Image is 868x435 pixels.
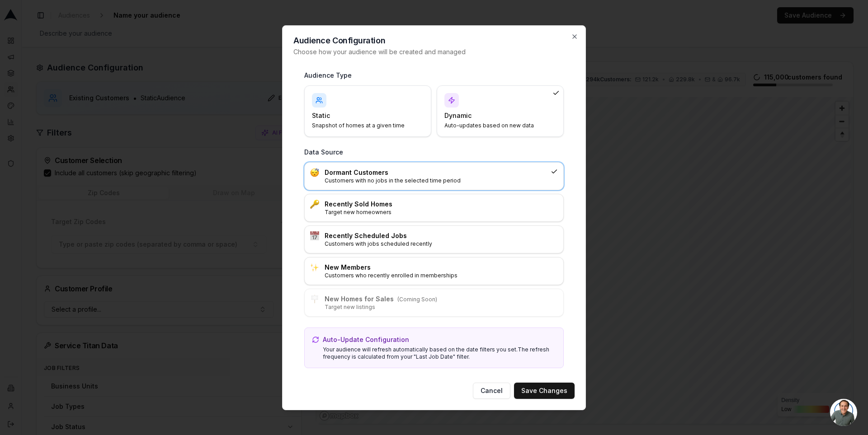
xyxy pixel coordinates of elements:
[304,71,564,80] h3: Audience Type
[397,296,437,303] span: (Coming Soon)
[444,122,545,129] p: Auto-updates based on new data
[310,200,319,209] img: :key:
[325,168,547,177] h3: Dormant Customers
[312,122,413,129] p: Snapshot of homes at a given time
[514,383,575,399] button: Save Changes
[325,240,558,248] p: Customers with jobs scheduled recently
[323,335,409,344] p: Auto-Update Configuration
[293,47,575,56] p: Choose how your audience will be created and managed
[325,231,558,240] h3: Recently Scheduled Jobs
[325,272,558,279] p: Customers who recently enrolled in memberships
[304,225,564,253] div: :calendar:Recently Scheduled JobsCustomers with jobs scheduled recently
[304,148,564,157] h3: Data Source
[310,168,319,177] img: :sleeping:
[325,200,558,209] h3: Recently Sold Homes
[325,295,558,304] h3: New Homes for Sales
[323,346,556,360] p: Your audience will refresh automatically based on the date filters you set. The refresh frequency...
[304,257,564,285] div: ✨New MembersCustomers who recently enrolled in memberships
[325,209,558,216] p: Target new homeowners
[473,383,510,399] button: Cancel
[310,295,319,304] img: :placard:
[310,231,319,240] img: :calendar:
[293,37,575,45] h2: Audience Configuration
[312,111,413,120] h4: Static
[304,289,564,317] div: :placard:New Homes for Sales(Coming Soon)Target new listings
[437,85,564,137] div: DynamicAuto-updates based on new data
[325,263,558,272] h3: New Members
[325,304,558,311] p: Target new listings
[304,85,431,137] div: StaticSnapshot of homes at a given time
[325,177,547,184] p: Customers with no jobs in the selected time period
[310,263,319,272] img: ✨
[304,162,564,190] div: :sleeping:Dormant CustomersCustomers with no jobs in the selected time period
[444,111,545,120] h4: Dynamic
[304,194,564,222] div: :key:Recently Sold HomesTarget new homeowners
